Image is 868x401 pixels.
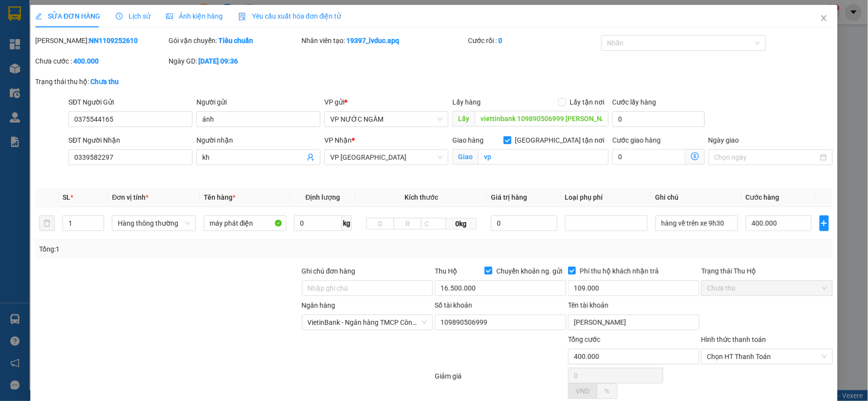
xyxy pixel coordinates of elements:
[435,267,457,275] span: Thu Hộ
[435,315,566,330] input: Số tài khoản
[820,219,828,227] span: plus
[701,266,833,276] div: Trạng thái Thu Hộ
[196,135,320,146] div: Người nhận
[499,37,503,44] b: 0
[453,136,484,144] span: Giao hàng
[491,193,528,201] span: Giá trị hàng
[302,301,336,309] label: Ngân hàng
[218,37,253,44] b: Tiêu chuẩn
[39,244,335,254] div: Tổng: 1
[166,13,173,20] span: picture
[561,188,652,207] th: Loại phụ phí
[511,135,609,146] span: [GEOGRAPHIC_DATA] tận nơi
[453,98,481,106] span: Lấy hàng
[331,150,443,165] span: VP Cầu Yên Xuân
[435,301,472,309] label: Số tài khoản
[118,216,190,231] span: Hàng thông thường
[605,387,610,395] span: %
[68,135,192,146] div: SĐT Người Nhận
[453,149,479,165] span: Giao
[325,97,449,107] div: VP gửi
[204,193,235,201] span: Tên hàng
[568,336,600,343] span: Tổng cước
[366,218,394,230] input: D
[35,12,100,20] span: SỬA ĐƠN HÀNG
[566,97,609,107] span: Lấy tận nơi
[613,111,705,127] input: Cước lấy hàng
[342,215,352,231] span: kg
[308,315,427,330] span: VietinBank - Ngân hàng TMCP Công thương Việt Nam
[325,136,352,144] span: VP Nhận
[405,193,439,201] span: Kích thước
[63,193,71,201] span: SL
[331,112,443,127] span: VP NƯỚC NGẦM
[568,301,609,309] label: Tên tài khoản
[169,56,300,66] div: Ngày GD:
[238,13,246,21] img: icon
[166,12,223,20] span: Ảnh kiện hàng
[347,37,400,44] b: 19397_lvduc.apq
[613,98,656,106] label: Cước lấy hàng
[302,267,356,275] label: Ghi chú đơn hàng
[204,215,286,231] input: VD: Bàn, Ghế
[198,57,238,65] b: [DATE] 09:36
[116,12,150,20] span: Lịch sử
[707,349,827,364] span: Chọn HT Thanh Toán
[468,35,600,46] div: Cước rồi :
[302,35,466,46] div: Nhân viên tạo:
[576,266,663,276] span: Phí thu hộ khách nhận trả
[446,218,477,230] span: 0kg
[116,13,123,20] span: clock-circle
[6,24,46,72] img: logo
[60,59,139,69] strong: PHIẾU GỬI HÀNG
[394,218,422,230] input: R
[715,152,818,163] input: Ngày giao
[59,31,139,56] span: [GEOGRAPHIC_DATA], [GEOGRAPHIC_DATA] ↔ [GEOGRAPHIC_DATA]
[35,76,200,87] div: Trạng thái thu hộ:
[820,215,829,231] button: plus
[701,336,766,343] label: Hình thức thanh toán
[90,78,119,85] b: Chưa thu
[35,35,167,46] div: [PERSON_NAME]:
[35,56,167,66] div: Chưa cước :
[820,14,828,22] span: close
[709,136,740,144] label: Ngày giao
[492,266,566,276] span: Chuyển khoản ng. gửi
[99,71,140,78] strong: 1900 57 57 57 -
[810,5,838,32] button: Close
[307,153,315,161] span: user-add
[656,215,738,231] input: Ghi Chú
[613,136,661,144] label: Cước giao hàng
[475,111,609,127] input: Dọc đường
[39,215,55,231] button: delete
[421,218,446,230] input: C
[169,35,300,46] div: Gói vận chuyển:
[35,13,42,20] span: edit
[238,12,341,20] span: Yêu cầu xuất hóa đơn điện tử
[50,71,98,78] strong: TĐ chuyển phát:
[89,37,138,44] b: NN1109252610
[652,188,742,207] th: Ghi chú
[707,281,827,295] span: Chưa thu
[112,193,149,201] span: Đơn vị tính
[48,8,151,29] strong: CHUYỂN PHÁT NHANH AN PHÚ QUÝ
[196,97,320,107] div: Người gửi
[746,193,780,201] span: Cước hàng
[302,280,433,296] input: Ghi chú đơn hàng
[306,193,340,201] span: Định lượng
[68,97,192,107] div: SĐT Người Gửi
[691,152,699,160] span: dollar-circle
[479,149,609,165] input: Giao tận nơi
[453,111,475,127] span: Lấy
[613,149,686,165] input: Cước giao hàng
[576,387,590,395] span: VND
[568,315,699,330] input: Tên tài khoản
[73,57,99,65] b: 400.000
